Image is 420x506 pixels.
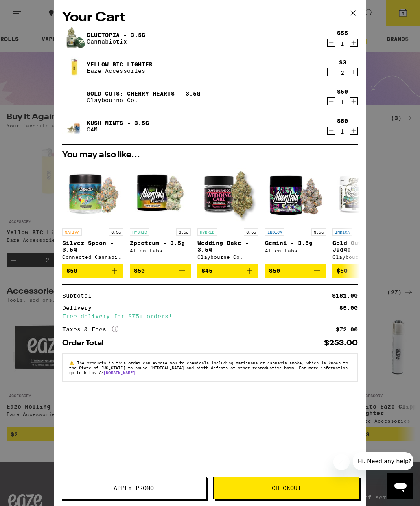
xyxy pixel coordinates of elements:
[62,9,358,27] h2: Your Cart
[62,85,85,108] img: Gold Cuts: Cherry Hearts - 3.5g
[103,370,135,375] a: [DOMAIN_NAME]
[130,240,191,246] p: Zpectrum - 3.5g
[69,360,348,375] span: The products in this order can expose you to chemicals including marijuana or cannabis smoke, whi...
[332,293,358,298] div: $181.00
[337,30,348,36] div: $55
[62,240,123,253] p: Silver Spoon - 3.5g
[87,38,145,45] p: Cannabiotix
[109,228,123,236] p: 3.5g
[62,163,123,224] img: Connected Cannabis Co - Silver Spoon - 3.5g
[265,248,326,253] div: Alien Labs
[62,254,123,260] div: Connected Cannabis Co
[62,305,97,311] div: Delivery
[62,228,82,236] p: SATIVA
[87,90,200,97] a: Gold Cuts: Cherry Hearts - 3.5g
[327,127,335,135] button: Decrement
[337,118,348,124] div: $60
[61,477,207,499] button: Apply Promo
[87,120,149,126] a: Kush Mints - 3.5g
[176,228,191,236] p: 3.5g
[337,267,348,274] span: $60
[337,128,348,135] div: 1
[350,39,358,47] button: Increment
[332,163,394,264] a: Open page for Gold Cuts: The Judge - 3.5g from Claybourne Co.
[333,454,350,470] iframe: Close message
[62,53,85,83] img: Yellow BIC Lighter
[272,485,301,491] span: Checkout
[114,485,154,491] span: Apply Promo
[62,151,358,159] h2: You may also like...
[197,240,258,253] p: Wedding Cake - 3.5g
[130,163,191,224] img: Alien Labs - Zpectrum - 3.5g
[69,360,77,365] span: ⚠️
[62,313,358,319] div: Free delivery for $75+ orders!
[350,68,358,76] button: Increment
[265,163,326,224] img: Alien Labs - Gemini - 3.5g
[350,127,358,135] button: Increment
[337,99,348,105] div: 1
[327,97,335,105] button: Decrement
[332,228,352,236] p: INDICA
[197,228,217,236] p: HYBRID
[339,59,346,66] div: $3
[62,27,85,50] img: Gluetopia - 3.5g
[87,97,200,103] p: Claybourne Co.
[87,61,153,68] a: Yellow BIC Lighter
[332,240,394,253] p: Gold Cuts: The Judge - 3.5g
[130,264,191,278] button: Add to bag
[332,254,394,260] div: Claybourne Co.
[87,126,149,133] p: CAM
[201,267,212,274] span: $45
[197,163,258,224] img: Claybourne Co. - Wedding Cake - 3.5g
[197,163,258,264] a: Open page for Wedding Cake - 3.5g from Claybourne Co.
[332,264,394,278] button: Add to bag
[339,70,346,76] div: 2
[350,97,358,105] button: Increment
[332,163,394,224] img: Claybourne Co. - Gold Cuts: The Judge - 3.5g
[134,267,145,274] span: $50
[387,473,413,499] iframe: Button to launch messaging window
[324,340,358,347] div: $253.00
[244,228,258,236] p: 3.5g
[265,264,326,278] button: Add to bag
[269,267,280,274] span: $50
[62,340,109,347] div: Order Total
[62,264,123,278] button: Add to bag
[62,293,97,298] div: Subtotal
[62,326,118,333] div: Taxes & Fees
[130,228,149,236] p: HYBRID
[327,68,335,76] button: Decrement
[213,477,359,499] button: Checkout
[337,88,348,95] div: $60
[337,40,348,47] div: 1
[66,267,77,274] span: $50
[87,32,145,38] a: Gluetopia - 3.5g
[62,115,85,138] img: Kush Mints - 3.5g
[130,248,191,253] div: Alien Labs
[197,264,258,278] button: Add to bag
[311,228,326,236] p: 3.5g
[265,163,326,264] a: Open page for Gemini - 3.5g from Alien Labs
[327,39,335,47] button: Decrement
[336,326,358,332] div: $72.00
[339,305,358,311] div: $5.00
[265,240,326,246] p: Gemini - 3.5g
[197,254,258,260] div: Claybourne Co.
[353,452,413,470] iframe: Message from company
[130,163,191,264] a: Open page for Zpectrum - 3.5g from Alien Labs
[62,163,123,264] a: Open page for Silver Spoon - 3.5g from Connected Cannabis Co
[265,228,284,236] p: INDICA
[87,68,153,74] p: Eaze Accessories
